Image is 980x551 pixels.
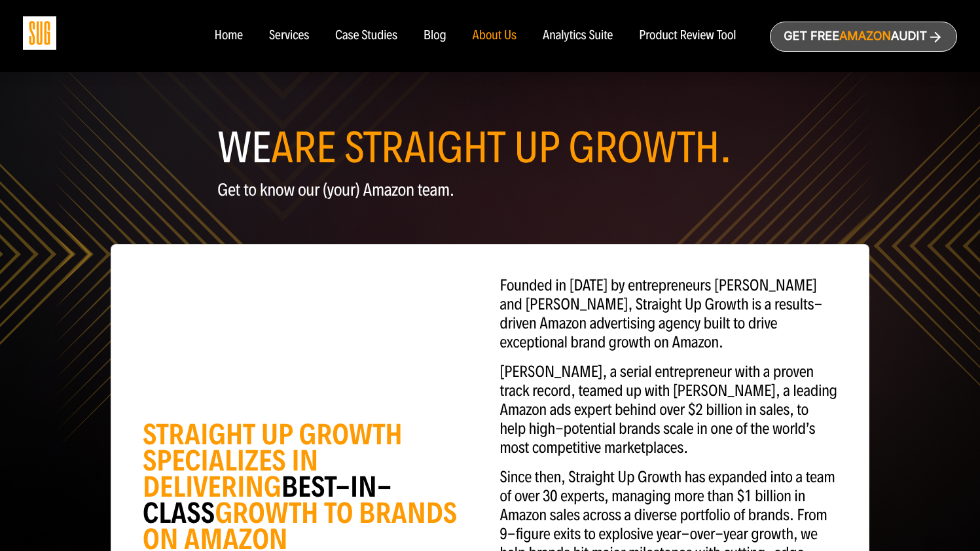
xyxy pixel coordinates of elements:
p: Founded in [DATE] by entrepreneurs [PERSON_NAME] and [PERSON_NAME], Straight Up Growth is a resul... [500,276,838,352]
span: ARE STRAIGHT UP GROWTH. [271,122,732,174]
a: Product Review Tool [639,29,736,43]
p: Get to know our (your) Amazon team. [217,181,762,200]
p: [PERSON_NAME], a serial entrepreneur with a proven track record, teamed up with [PERSON_NAME], a ... [500,363,838,457]
a: Case Studies [335,29,397,43]
a: Get freeAmazonAudit [770,22,957,52]
img: Sug [23,16,56,50]
span: BEST-IN-CLASS [143,469,392,531]
a: Services [269,29,309,43]
a: Analytics Suite [543,29,613,43]
a: Blog [424,29,446,43]
h1: WE [217,128,762,168]
a: About Us [473,29,517,43]
a: Home [214,29,242,43]
span: Amazon [839,29,891,43]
